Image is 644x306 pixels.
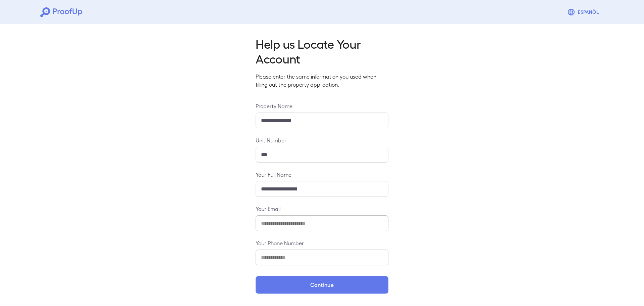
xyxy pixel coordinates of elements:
[256,205,388,213] label: Your Email
[256,73,388,89] p: Please enter the same information you used when filling out the property application.
[256,171,388,178] label: Your Full Name
[256,102,388,110] label: Property Name
[565,5,604,19] button: Espanõl
[256,276,388,294] button: Continue
[256,36,388,66] h2: Help us Locate Your Account
[256,239,388,247] label: Your Phone Number
[256,136,388,144] label: Unit Number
